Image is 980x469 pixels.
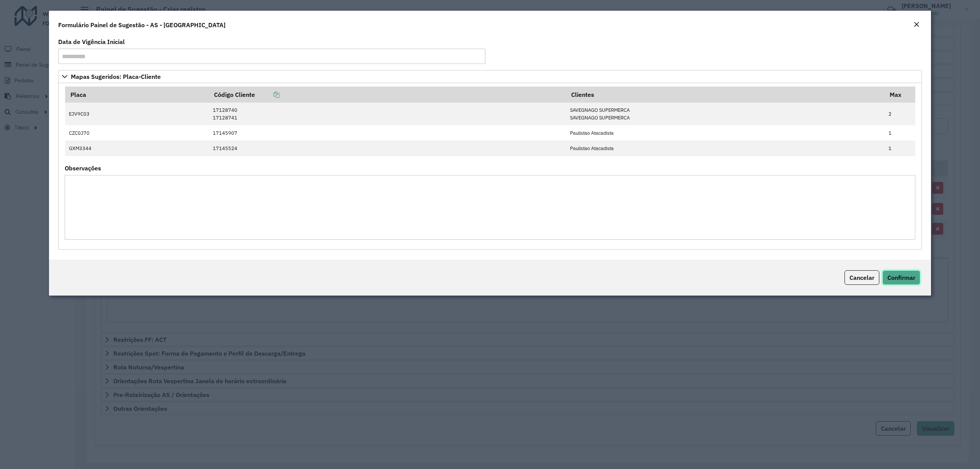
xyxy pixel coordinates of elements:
button: Confirmar [882,270,920,285]
label: Data de Vigência Inicial [58,37,125,46]
td: 1 [885,125,915,141]
button: Cancelar [844,270,879,285]
a: Copiar [255,91,279,98]
td: 17128740 17128741 [209,103,566,125]
div: Mapas Sugeridos: Placa-Cliente [58,83,922,250]
label: Observações [65,163,101,173]
h4: Formulário Painel de Sugestão - AS - [GEOGRAPHIC_DATA] [58,20,225,29]
td: 1 [885,141,915,156]
span: Mapas Sugeridos: Placa-Cliente [71,74,161,80]
a: Mapas Sugeridos: Placa-Cliente [58,70,922,83]
td: 17145907 [209,125,566,141]
td: SAVEGNAGO SUPERMERCA SAVEGNAGO SUPERMERCA [566,103,884,125]
th: Placa [65,87,209,103]
td: EJV9C03 [65,103,209,125]
em: Fechar [913,21,920,28]
td: Paulistao Atacadista [566,125,884,141]
span: Cancelar [849,274,874,281]
button: Close [911,20,922,30]
td: CZC0J70 [65,125,209,141]
th: Clientes [566,87,884,103]
span: Confirmar [887,274,915,281]
td: 17145524 [209,141,566,156]
th: Max [885,87,915,103]
td: 2 [885,103,915,125]
td: Paulistao Atacadista [566,141,884,156]
th: Código Cliente [209,87,566,103]
td: GXM3344 [65,141,209,156]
